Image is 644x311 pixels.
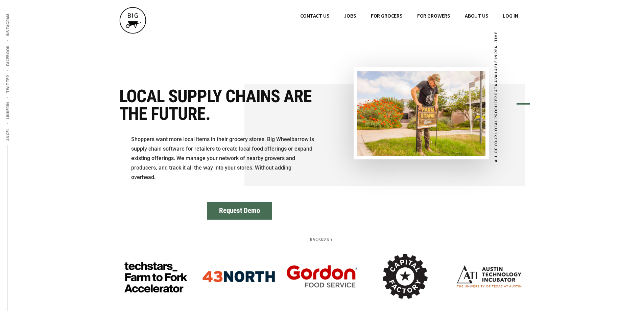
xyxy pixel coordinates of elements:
a: Angel [4,124,11,145]
span: ABOUT US [465,12,488,19]
button: Request Demo [207,202,272,220]
span: FOR GROWERS [417,12,450,19]
span: JOBS [344,12,356,19]
p: Shoppers want more local items in their grocery stores. Big Wheelbarrow is supply chain software ... [131,135,317,182]
span: LinkedIn [5,102,10,119]
span: FOR GROCERS [371,12,403,19]
a: Twitter [4,71,11,97]
span: CONTACT US [300,12,329,19]
a: JOBS [337,7,363,24]
nav: Main [293,7,525,24]
a: CONTACT US [293,7,336,24]
a: LinkedIn [4,98,11,123]
a: Instagram [4,9,11,40]
span: Instagram [5,14,10,36]
figcaption: All of your local producer data available in real-time. [493,23,499,169]
span: Log In [503,12,518,19]
a: FOR GROCERS [364,7,409,24]
span: Facebook [5,45,10,66]
img: BIG WHEELBARROW [119,7,146,34]
h1: Local supply chains are the future. [119,88,317,123]
a: ABOUT US [458,7,495,24]
a: FOR GROWERS [410,7,457,24]
a: Facebook [4,41,11,70]
p: Backed By: [207,236,437,242]
span: Twitter [5,75,10,93]
span: Angel [5,128,10,141]
a: Log In [496,7,525,24]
